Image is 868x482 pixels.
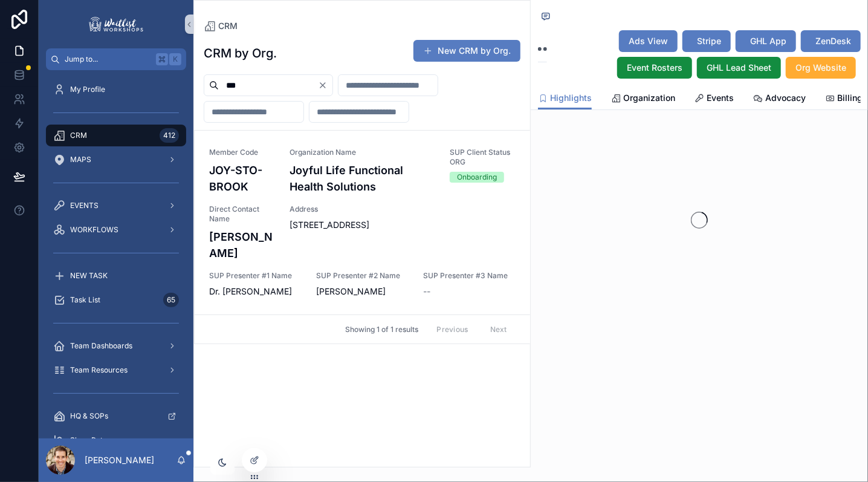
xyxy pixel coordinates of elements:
a: CRM412 [46,125,186,146]
button: New CRM by Org. [413,40,520,62]
span: SUP Presenter #3 Name [423,271,516,281]
span: EVENTS [70,201,99,210]
span: Task List [70,295,100,305]
span: Stripe [697,35,721,47]
div: 65 [163,293,179,307]
span: Org Website [795,62,846,74]
span: GHL Lead Sheet [707,62,771,74]
a: Member CodeJOY-STO-BROOKOrganization NameJoyful Life Functional Health SolutionsSUP Client Status... [195,131,530,314]
a: Task List65 [46,289,186,311]
span: Highlights [550,92,592,104]
span: Showing 1 of 1 results [345,325,418,334]
span: GHL App [750,35,786,47]
a: CRM [204,20,238,32]
a: Events [695,87,734,111]
button: GHL Lead Sheet [697,57,781,79]
button: Stripe [682,30,731,52]
button: ZenDesk [801,30,861,52]
span: K [170,54,180,64]
span: Advocacy [765,92,806,104]
div: scrollable content [39,70,193,438]
p: [PERSON_NAME] [85,454,154,466]
span: Show Rates [70,435,111,445]
a: Billing [825,87,863,111]
span: Billing [837,92,863,104]
button: Event Rosters [617,57,692,79]
div: 412 [160,128,179,143]
a: EVENTS [46,195,186,217]
a: Show Rates [46,429,186,451]
span: MAPS [70,155,91,164]
h4: [PERSON_NAME] [209,229,275,261]
a: MAPS [46,149,186,171]
button: Jump to...K [46,48,186,70]
a: Advocacy [753,87,806,111]
span: Event Rosters [627,62,682,74]
span: Address [290,204,516,214]
span: Dr. [PERSON_NAME] [209,285,302,298]
h1: CRM by Org. [204,45,277,62]
span: SUP Presenter #2 Name [316,271,409,281]
a: Organization [611,87,675,111]
span: Member Code [209,148,275,157]
span: Ads View [629,35,668,47]
span: [STREET_ADDRESS] [290,219,516,231]
a: WORKFLOWS [46,219,186,241]
a: NEW TASK [46,265,186,287]
span: Team Dashboards [70,341,132,351]
div: Onboarding [457,172,497,183]
a: Team Resources [46,359,186,381]
button: Org Website [786,57,856,79]
h4: JOY-STO-BROOK [209,162,275,195]
span: SUP Presenter #1 Name [209,271,302,281]
span: ZenDesk [815,35,851,47]
img: App logo [87,15,145,34]
span: CRM [218,20,238,32]
span: My Profile [70,85,105,94]
button: Clear [318,80,332,90]
h4: Joyful Life Functional Health Solutions [290,162,436,195]
button: Ads View [619,30,678,52]
span: Team Resources [70,365,128,375]
span: Direct Contact Name [209,204,275,224]
span: Jump to... [65,54,151,64]
a: Highlights [538,87,592,110]
button: GHL App [736,30,796,52]
span: SUP Client Status ORG [450,148,516,167]
a: Team Dashboards [46,335,186,357]
span: HQ & SOPs [70,411,108,421]
span: [PERSON_NAME] [316,285,409,298]
span: WORKFLOWS [70,225,118,235]
a: HQ & SOPs [46,405,186,427]
span: Organization Name [290,148,436,157]
span: -- [423,285,430,298]
a: My Profile [46,79,186,100]
span: NEW TASK [70,271,108,281]
span: Organization [623,92,675,104]
span: Events [707,92,734,104]
span: CRM [70,131,87,140]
